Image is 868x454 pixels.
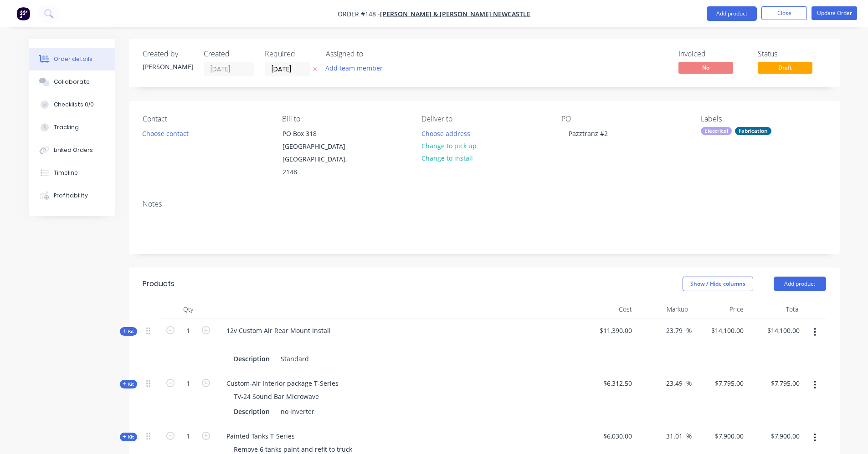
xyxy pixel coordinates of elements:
div: [GEOGRAPHIC_DATA], [GEOGRAPHIC_DATA], 2148 [282,140,358,178]
div: Description [230,405,273,418]
button: Change to install [416,152,478,164]
div: Cost [580,300,636,318]
div: Profitability [54,192,88,200]
span: % [686,378,692,388]
button: Order details [29,48,115,71]
span: Kit [123,328,134,335]
div: PO Box 318[GEOGRAPHIC_DATA], [GEOGRAPHIC_DATA], 2148 [275,127,366,179]
div: Qty [161,300,216,318]
div: Description [230,352,273,365]
div: Created by [143,50,193,58]
div: 12v Custom Air Rear Mount Install [219,324,338,337]
button: Change to pick up [416,140,481,152]
div: Products [143,278,175,289]
span: % [686,431,692,441]
div: Tracking [54,123,79,131]
button: Profitability [29,184,115,207]
a: [PERSON_NAME] & [PERSON_NAME] Newcastle [380,10,530,18]
span: Kit [123,434,134,440]
button: Collaborate [29,71,115,93]
div: Kit [120,380,137,388]
button: Choose contact [137,127,193,139]
div: Checklists 0/0 [54,101,94,109]
div: Standard [277,352,313,365]
span: $11,390.00 [584,326,632,335]
span: Order #148 - [338,10,380,18]
button: Show / Hide columns [683,277,753,291]
div: Deliver to [421,115,546,123]
span: Kit [123,381,134,388]
button: Add team member [326,62,388,74]
button: Add team member [320,62,387,74]
span: Draft [758,62,812,73]
button: Close [761,6,807,20]
div: Timeline [54,169,78,177]
div: Kit [120,327,137,336]
div: Pazztranz #2 [561,127,615,140]
div: Status [758,50,826,58]
div: Price [692,300,748,318]
button: Add product [774,277,826,291]
div: Kit [120,433,137,441]
button: Linked Orders [29,139,115,161]
div: TV-24 Sound Bar Microwave [226,390,326,403]
span: $6,030.00 [584,431,632,441]
div: Custom-Air Interior package T-Series [219,377,346,390]
div: Contact [143,115,267,123]
div: Notes [143,200,826,208]
button: Update Order [812,6,857,20]
div: Painted Tanks T-Series [219,429,302,443]
div: Required [265,50,315,58]
div: Collaborate [54,78,90,86]
button: Choose address [416,127,475,139]
img: Factory [16,7,30,20]
button: Timeline [29,161,115,184]
div: Electrical [701,127,732,135]
span: $6,312.50 [584,378,632,388]
div: Assigned to [326,50,417,58]
div: Order details [54,55,92,63]
div: PO [561,115,686,123]
div: Invoiced [678,50,747,58]
div: no inverter [277,405,318,418]
div: Linked Orders [54,146,93,154]
div: Markup [636,300,692,318]
button: Add product [707,6,757,21]
button: Tracking [29,116,115,139]
div: Labels [701,115,826,123]
button: Checklists 0/0 [29,93,115,116]
span: % [686,325,692,336]
div: [PERSON_NAME] [143,62,193,71]
div: PO Box 318 [282,127,358,140]
div: Created [204,50,254,58]
div: Fabrication [735,127,771,135]
div: Total [747,300,803,318]
span: No [678,62,733,73]
div: Bill to [282,115,407,123]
